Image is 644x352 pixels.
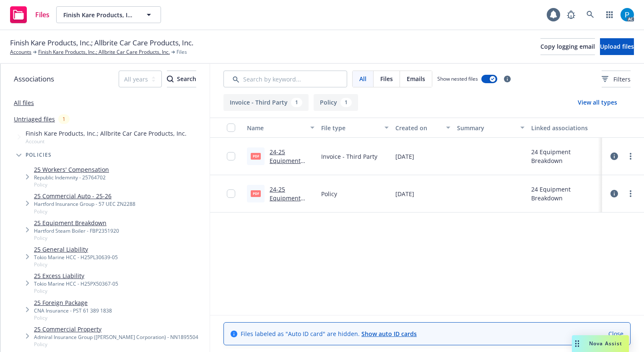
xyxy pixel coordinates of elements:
a: Show auto ID cards [361,330,417,338]
span: pdf [251,153,261,159]
button: Upload files [600,38,634,55]
span: Filters [613,75,631,84]
div: 1 [291,98,302,107]
span: Finish Kare Products, Inc.; Allbrite Car Care Products, Inc. [26,129,187,138]
a: Finish Kare Products, Inc.; Allbrite Car Care Products, Inc. [38,48,170,56]
a: 25 Excess Liability [34,271,118,280]
button: Copy logging email [540,38,595,55]
span: Invoice - Third Party [321,152,377,161]
button: Finish Kare Products, Inc.; Allbrite Car Care Products, Inc. [56,6,161,23]
span: All [359,74,366,83]
div: Search [167,71,196,87]
button: Name [244,118,318,138]
input: Toggle Row Selected [227,152,235,160]
a: 25 Commercial Auto - 25-26 [34,192,135,200]
button: SearchSearch [167,71,196,87]
div: Tokio Marine HCC - H25PL30639-05 [34,254,118,261]
div: Linked associations [531,123,599,132]
span: Files [380,74,393,83]
button: View all types [564,94,631,111]
span: Files [177,48,187,56]
a: 25 General Liability [34,245,118,254]
div: File type [321,123,379,132]
div: Admiral Insurance Group ([PERSON_NAME] Corporation) - NN1895504 [34,334,198,341]
span: Emails [407,74,425,83]
span: Policy [34,287,118,294]
span: Files labeled as "Auto ID card" are hidden. [241,329,417,338]
span: pdf [251,190,261,197]
button: Policy [314,94,358,111]
span: Policy [34,314,112,321]
span: Policy [34,181,109,188]
a: Close [608,329,623,338]
div: 24 Equipment Breakdown [531,147,599,165]
div: Hartford Steam Boiler - FBP2351920 [34,227,119,234]
span: Finish Kare Products, Inc.; Allbrite Car Care Products, Inc. [10,37,193,48]
div: Hartford Insurance Group - 57 UEC ZN2288 [34,200,135,208]
div: Name [247,123,305,132]
div: Tokio Marine HCC - H25PX50367-05 [34,280,118,287]
input: Search by keyword... [223,71,347,87]
div: Summary [457,123,515,132]
a: 25 Foreign Package [34,298,112,307]
a: 25 Workers' Compensation [34,165,109,174]
span: Files [35,11,49,18]
span: Policies [26,152,52,158]
a: more [626,189,636,199]
a: Report a Bug [563,6,579,23]
a: more [626,151,636,161]
a: 25 Commercial Property [34,325,198,334]
button: Invoice - Third Party [223,94,309,111]
div: Drag to move [572,335,582,352]
span: [DATE] [395,189,414,198]
a: Switch app [601,6,618,23]
input: Toggle Row Selected [227,189,235,198]
span: Upload files [600,42,634,50]
a: Files [7,3,53,26]
button: Filters [602,71,631,87]
span: Policy [34,208,135,215]
a: 24-25 Equipment Breakdown Policy for Finish Kare.pdf [270,185,314,229]
span: Finish Kare Products, Inc.; Allbrite Car Care Products, Inc. [63,11,136,19]
button: Linked associations [528,118,602,138]
span: Policy [321,189,337,198]
a: All files [14,99,34,107]
span: Nova Assist [589,340,622,347]
a: Search [582,6,599,23]
button: File type [318,118,392,138]
span: [DATE] [395,152,414,161]
span: Policy [34,234,119,242]
span: Copy logging email [540,42,595,50]
a: Untriaged files [14,115,55,123]
div: CNA Insurance - PST 61 389 1838 [34,307,112,314]
svg: Search [167,76,174,82]
span: Policy [34,261,118,268]
a: Accounts [10,48,31,56]
img: photo [621,8,634,21]
span: Show nested files [437,75,478,82]
div: 24 Equipment Breakdown [531,185,599,202]
div: Created on [395,123,441,132]
div: 1 [340,98,352,107]
div: Republic Indemnity - 25764702 [34,174,109,181]
button: Nova Assist [572,335,629,352]
div: 1 [58,114,70,124]
input: Select all [227,123,235,132]
a: 25 Equipment Breakdown [34,218,119,227]
span: Filters [602,75,631,84]
span: Associations [14,74,54,84]
span: Policy [34,341,198,348]
button: Summary [454,118,528,138]
button: Created on [392,118,454,138]
a: 24-25 Equipment Breakdown Invoice for Finish Kare.pdf [270,148,312,191]
span: Account [26,138,187,145]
